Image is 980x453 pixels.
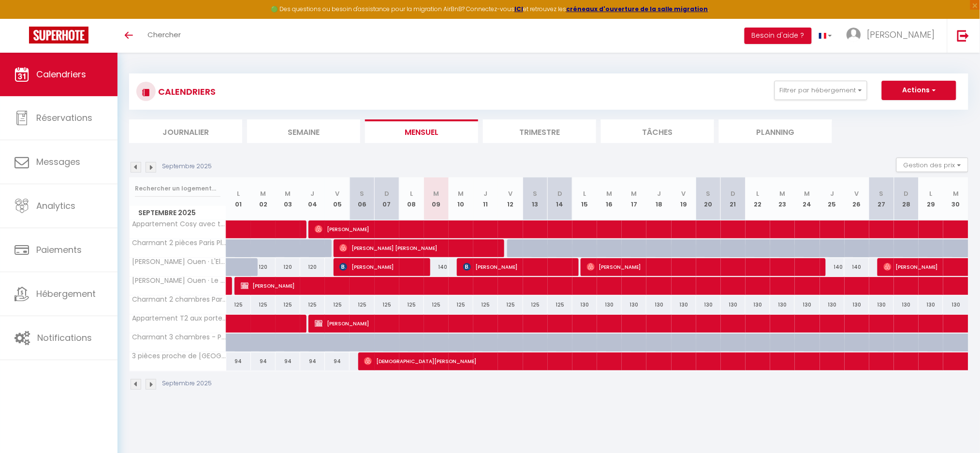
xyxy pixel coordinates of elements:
span: [PERSON_NAME] [463,258,570,276]
div: 94 [251,352,276,370]
div: 140 [820,258,845,276]
th: 26 [845,177,869,220]
img: logout [957,29,969,42]
abbr: D [384,189,389,198]
abbr: V [855,189,859,198]
div: 140 [845,258,869,276]
div: 130 [820,296,845,314]
div: 130 [943,296,968,314]
span: Charmant 2 pièces Paris Pleyel- [GEOGRAPHIC_DATA] [131,239,228,247]
span: Calendriers [36,68,86,80]
th: 07 [375,177,399,220]
div: 120 [300,258,325,276]
a: Chercher [140,19,188,53]
abbr: D [557,189,562,198]
abbr: D [904,189,909,198]
div: 130 [770,296,795,314]
div: 125 [473,296,498,314]
span: [PERSON_NAME] [PERSON_NAME] [339,239,496,257]
th: 24 [795,177,819,220]
img: Super Booking [29,27,88,44]
a: créneaux d'ouverture de la salle migration [566,5,708,13]
div: 130 [795,296,819,314]
th: 01 [226,177,251,220]
div: 130 [721,296,746,314]
span: Notifications [37,332,92,344]
th: 27 [869,177,894,220]
th: 10 [449,177,473,220]
span: [PERSON_NAME] Ouen · Le Wooden Oasis - spacieux T2 aux portes de [GEOGRAPHIC_DATA] [131,277,228,284]
span: [PERSON_NAME] [587,258,817,276]
div: 125 [350,296,374,314]
li: Semaine [247,119,360,143]
abbr: J [657,189,661,198]
th: 09 [424,177,449,220]
th: 14 [548,177,572,220]
abbr: M [433,189,439,198]
a: ... [PERSON_NAME] [839,19,947,53]
span: Appartement Cosy avec terrasse aux portes de [GEOGRAPHIC_DATA] [131,220,228,228]
th: 29 [919,177,943,220]
div: 125 [251,296,276,314]
span: [PERSON_NAME] Ouen · L'Elégante Oasis - grand T2 aux portes de [GEOGRAPHIC_DATA] [131,258,228,265]
li: Journalier [129,119,242,143]
div: 130 [696,296,721,314]
li: Planning [719,119,832,143]
abbr: M [780,189,786,198]
th: 06 [350,177,374,220]
th: 02 [251,177,276,220]
div: 125 [399,296,424,314]
abbr: M [953,189,959,198]
div: 130 [746,296,770,314]
span: Appartement T2 aux portes de [GEOGRAPHIC_DATA] privatif [131,315,228,322]
div: 120 [276,258,300,276]
h3: CALENDRIERS [156,81,216,102]
abbr: L [757,189,760,198]
div: 125 [424,296,449,314]
div: 125 [498,296,523,314]
abbr: L [583,189,586,198]
abbr: S [360,189,364,198]
span: Charmant 2 chambres Paris [GEOGRAPHIC_DATA] avec Parking privatif (Boho Zen) [131,296,228,303]
th: 05 [325,177,350,220]
abbr: S [533,189,538,198]
th: 20 [696,177,721,220]
abbr: J [830,189,834,198]
li: Tâches [601,119,714,143]
div: 130 [572,296,597,314]
abbr: D [731,189,736,198]
div: 94 [226,352,251,370]
abbr: M [260,189,266,198]
th: 22 [746,177,770,220]
abbr: L [930,189,933,198]
button: Gestion des prix [896,158,968,172]
div: 125 [523,296,548,314]
div: 130 [919,296,943,314]
abbr: J [484,189,488,198]
th: 30 [943,177,968,220]
div: 130 [845,296,869,314]
button: Ouvrir le widget de chat LiveChat [8,4,37,33]
div: 125 [300,296,325,314]
div: 125 [449,296,473,314]
abbr: M [607,189,613,198]
div: 94 [276,352,300,370]
div: 130 [597,296,622,314]
abbr: M [285,189,291,198]
a: ICI [514,5,523,13]
th: 15 [572,177,597,220]
button: Actions [882,81,956,100]
th: 19 [672,177,696,220]
div: 125 [375,296,399,314]
th: 28 [894,177,919,220]
abbr: S [706,189,711,198]
abbr: S [879,189,884,198]
span: Chercher [147,29,181,40]
div: 120 [251,258,276,276]
abbr: J [311,189,315,198]
th: 21 [721,177,746,220]
th: 04 [300,177,325,220]
abbr: L [237,189,240,198]
div: 130 [622,296,646,314]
